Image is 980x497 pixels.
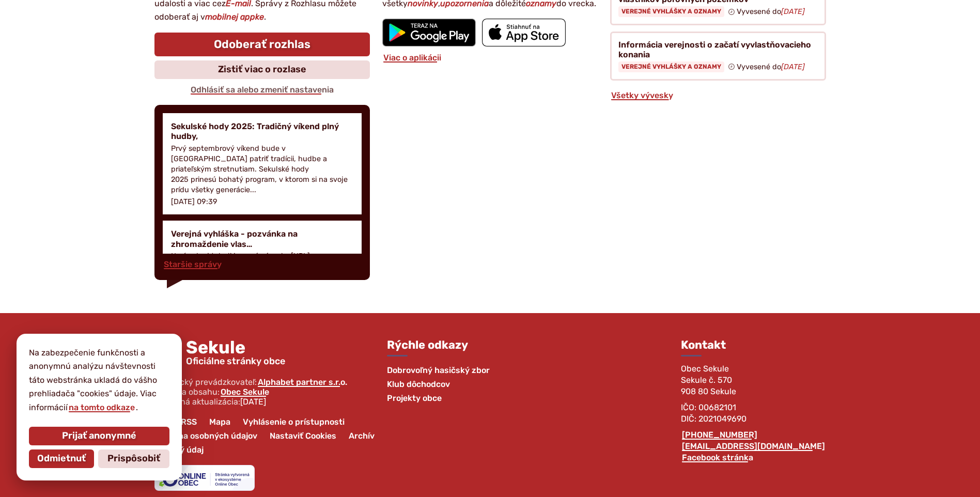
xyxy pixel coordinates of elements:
span: Odmietnuť [37,453,86,464]
p: IČO: 00682101 DIČ: 2021049690 [681,402,826,425]
strong: mobilnej appke [205,12,264,22]
a: Facebook stránka [681,453,754,462]
img: Prejsť na mobilnú aplikáciu Sekule v App Store [482,19,566,46]
a: Informácia verejnosti o začatí vyvlastňovacieho konania Verejné vyhlášky a oznamy Vyvesené do[DATE] [610,32,826,81]
a: na tomto odkaze [68,402,136,412]
button: Prijať anonymné [29,427,169,445]
h3: Rýchle odkazy [387,338,490,355]
a: Dobrovoľný hasičský zbor [387,363,490,377]
a: [EMAIL_ADDRESS][DOMAIN_NAME] [681,441,826,451]
span: [DATE] [240,397,266,407]
a: Zistiť viac o rozlase [154,60,370,79]
a: Sekulské hody 2025: Tradičný víkend plný hudby, Prvý septembrový víkend bude v [GEOGRAPHIC_DATA] ... [163,113,362,214]
a: Odoberať rozhlas [154,33,370,56]
a: Odhlásiť sa alebo zmeniť nastavenia [190,85,335,95]
span: Oficiálne stránky obce [186,356,285,366]
a: Archív [343,429,381,443]
span: Sekule [182,339,285,366]
h4: Verejná vyhláška - pozvánka na zhromaždenie vlas… [171,229,353,248]
a: Logo Sekule, prejsť na domovskú stránku. [154,338,387,369]
button: Prispôsobiť [98,449,169,468]
a: Všetky vývesky [610,90,674,100]
p: Technický prevádzkovateľ: Správca obsahu: Posledná aktualizácia: [154,377,387,407]
p: Na zabezpečenie funkčnosti a anonymnú analýzu návštevnosti táto webstránka ukladá do vášho prehli... [29,346,169,414]
img: Projekt Online Obec [154,465,255,491]
p: [DATE] 09:39 [171,197,217,206]
a: [PHONE_NUMBER] [681,430,758,440]
a: Ochrana osobných údajov [148,429,263,443]
p: Prvý septembrový víkend bude v [GEOGRAPHIC_DATA] patriť tradícii, hudbe a priateľským stretnutiam... [171,144,353,196]
a: Vyhlásenie o prístupnosti [237,415,351,429]
a: Projekty obce [387,391,442,405]
a: Verejná vyhláška - pozvánka na zhromaždenie vlas… Na úradnej tabuli je nová výveska.[URL][DOMAIN_... [163,221,362,291]
span: Prijať anonymné [62,430,136,442]
span: Obec Sekule Sekule č. 570 908 80 Sekule [681,364,736,397]
a: Staršie správy [163,259,223,269]
a: Nastaviť Cookies [263,429,343,443]
span: Prispôsobiť [107,453,160,464]
a: Viac o aplikácii [382,53,442,63]
a: Klub dôchodcov [387,377,450,391]
img: Prejsť na mobilnú aplikáciu Sekule v službe Google Play [382,19,476,46]
a: Obec Sekule [220,387,270,397]
p: Na úradnej tabuli je nová výveska.[URL][DOMAIN_NAME] [171,251,353,272]
h3: Kontakt [681,338,826,355]
h4: Sekulské hody 2025: Tradičný víkend plný hudby, [171,121,353,141]
a: Alphabet partner s.r.o. [257,377,348,387]
a: Mapa [203,415,237,429]
button: Odmietnuť [29,449,94,468]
